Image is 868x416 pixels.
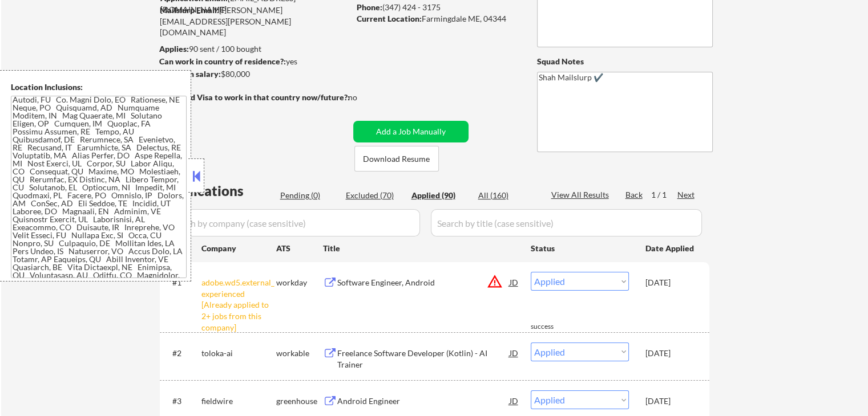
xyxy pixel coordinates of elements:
[337,277,510,288] div: Software Engineer, Android
[508,390,520,411] div: JD
[337,348,510,370] div: Freelance Software Developer (Kotlin) - AI Trainer
[431,209,702,236] input: Search by title (case sensitive)
[159,69,221,79] strong: Minimum salary:
[323,243,520,254] div: Title
[537,56,713,67] div: Squad Notes
[478,190,535,201] div: All (160)
[353,121,469,142] button: Add a Job Manually
[159,43,349,55] div: 90 sent / 100 bought
[645,395,696,407] div: [DATE]
[163,184,276,198] div: Applications
[508,272,520,292] div: JD
[531,322,576,332] div: success
[11,81,187,93] div: Location Inclusions:
[276,348,323,359] div: workable
[354,146,439,172] button: Download Resume
[357,13,518,25] div: Farmingdale ME, 04344
[625,189,644,201] div: Back
[357,2,382,12] strong: Phone:
[348,92,381,103] div: no
[201,395,276,407] div: fieldwire
[160,5,349,38] div: [PERSON_NAME][EMAIL_ADDRESS][PERSON_NAME][DOMAIN_NAME]
[677,189,696,201] div: Next
[357,14,422,23] strong: Current Location:
[201,277,276,333] div: adobe.wd5.external_experienced [Already applied to 2+ jobs from this company]
[159,68,349,80] div: $80,000
[280,190,337,201] div: Pending (0)
[651,189,677,201] div: 1 / 1
[276,395,323,407] div: greenhouse
[337,395,510,407] div: Android Engineer
[411,190,469,201] div: Applied (90)
[645,243,696,254] div: Date Applied
[201,348,276,359] div: toloka-ai
[487,274,503,289] button: warning_amber
[531,238,629,258] div: Status
[160,92,350,102] strong: Will need Visa to work in that country now/future?:
[160,5,219,15] strong: Mailslurp Email:
[645,348,696,359] div: [DATE]
[159,56,286,66] strong: Can work in country of residence?:
[163,209,420,236] input: Search by company (case sensitive)
[346,190,403,201] div: Excluded (70)
[172,277,192,288] div: #1
[159,56,346,67] div: yes
[159,44,189,54] strong: Applies:
[276,277,323,288] div: workday
[551,189,612,201] div: View All Results
[172,348,192,359] div: #2
[645,277,696,288] div: [DATE]
[357,2,518,13] div: (347) 424 - 3175
[508,342,520,363] div: JD
[276,243,323,254] div: ATS
[172,395,192,407] div: #3
[201,243,276,254] div: Company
